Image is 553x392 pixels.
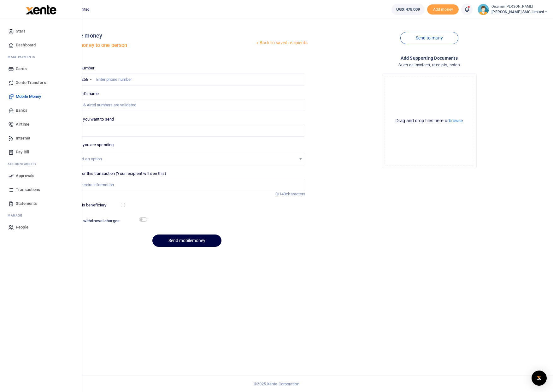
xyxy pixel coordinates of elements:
span: Approvals [16,173,34,179]
a: Start [5,24,77,38]
li: Toup your wallet [427,4,459,15]
li: M [5,52,77,62]
button: browse [449,118,463,123]
span: Start [16,28,25,34]
span: Banks [16,107,27,114]
input: UGX [68,125,306,137]
li: Wallet ballance [389,4,427,15]
div: Open Intercom Messenger [532,371,547,386]
a: Pay Bill [5,145,77,159]
span: Dashboard [16,42,36,48]
li: M [5,211,77,220]
a: Send to many [400,32,458,44]
a: People [5,220,77,234]
span: Pay Bill [16,149,29,155]
a: profile-user Onzimai [PERSON_NAME] [PERSON_NAME] SMC Limited [478,4,548,15]
label: Reason you are spending [68,142,114,148]
a: UGX 478,009 [391,4,425,15]
h5: Send money to one person [66,42,255,49]
a: Internet [5,131,77,145]
h4: Mobile money [66,32,255,39]
input: Enter phone number [68,74,306,86]
span: anage [11,213,22,218]
small: Onzimai [PERSON_NAME] [491,4,548,9]
img: logo-large [26,5,56,15]
span: [PERSON_NAME] SMC Limited [491,9,548,15]
h4: Such as invoices, receipts, notes [310,62,548,68]
span: UGX 478,009 [396,6,420,13]
span: 0/140 [275,192,286,196]
div: Drag and drop files here or [385,118,474,124]
span: Internet [16,135,30,141]
img: profile-user [478,4,489,15]
span: Cards [16,66,27,72]
a: Cards [5,62,77,76]
span: People [16,224,28,230]
a: Transactions [5,183,77,197]
button: Send mobilemoney [152,235,221,247]
label: Save this beneficiary [68,202,106,208]
a: Back to saved recipients [255,37,308,49]
li: Ac [5,159,77,169]
input: Enter extra information [68,179,306,191]
label: Memo for this transaction (Your recipient will see this) [68,170,167,177]
span: Mobile Money [16,93,41,100]
span: countability [12,162,36,166]
a: logo-small logo-large logo-large [25,7,56,12]
div: File Uploader [382,74,477,168]
a: Banks [5,104,77,117]
label: Phone number [68,65,94,71]
label: Amount you want to send [68,116,114,122]
a: Add money [427,7,459,11]
a: Airtime [5,117,77,131]
a: Xente Transfers [5,76,77,90]
a: Statements [5,197,77,211]
span: characters [286,192,305,196]
a: Dashboard [5,38,77,52]
h4: Add supporting Documents [310,55,548,62]
span: Transactions [16,187,40,193]
span: Add money [427,4,459,15]
span: Xente Transfers [16,80,46,86]
span: ake Payments [11,55,35,59]
span: Statements [16,200,37,207]
a: Mobile Money [5,90,77,104]
span: Airtime [16,121,29,128]
label: Recipient's name [68,91,99,97]
div: +256 [79,76,88,83]
input: MTN & Airtel numbers are validated [68,99,306,111]
div: Select an option [73,156,297,162]
a: Approvals [5,169,77,183]
h6: Include withdrawal charges [69,218,144,223]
